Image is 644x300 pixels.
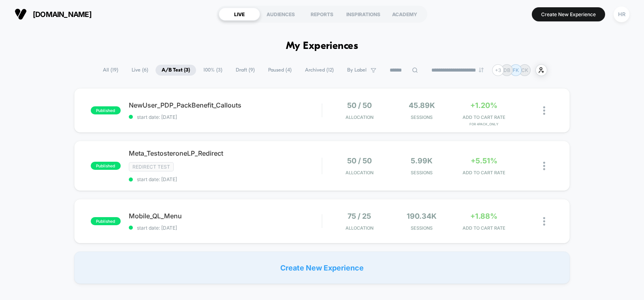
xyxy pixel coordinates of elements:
[345,170,373,175] span: Allocation
[156,65,196,76] span: A/B Test ( 3 )
[611,6,632,23] button: HR
[470,212,497,220] span: +1.88%
[299,65,340,76] span: Archived ( 12 )
[97,65,124,76] span: All ( 19 )
[301,8,343,21] div: REPORTS
[129,176,322,182] span: start date: [DATE]
[347,101,372,110] span: 50 / 50
[471,156,497,165] span: +5.51%
[392,225,451,231] span: Sessions
[409,101,435,110] span: 45.89k
[513,67,519,73] p: FK
[392,170,451,175] span: Sessions
[219,8,260,21] div: LIVE
[129,225,322,231] span: start date: [DATE]
[15,8,27,20] img: Visually logo
[262,65,298,76] span: Paused ( 4 )
[521,67,528,73] p: CK
[343,8,384,21] div: INSPIRATIONS
[129,162,174,171] span: Redirect Test
[470,101,497,110] span: +1.20%
[74,251,570,284] div: Create New Experience
[129,114,322,120] span: start date: [DATE]
[347,156,372,165] span: 50 / 50
[260,8,301,21] div: AUDIENCES
[532,7,605,21] button: Create New Experience
[455,170,513,175] span: ADD TO CART RATE
[345,225,373,231] span: Allocation
[230,65,261,76] span: Draft ( 9 )
[392,114,451,120] span: Sessions
[91,162,121,170] span: published
[348,212,371,220] span: 75 / 25
[33,10,92,19] span: [DOMAIN_NAME]
[129,149,322,157] span: Meta_TestosteroneLP_Redirect
[543,106,545,115] img: close
[455,114,513,120] span: ADD TO CART RATE
[407,212,437,220] span: 190.34k
[345,114,373,120] span: Allocation
[129,212,322,220] span: Mobile_QL_Menu
[411,156,433,165] span: 5.99k
[455,122,513,126] span: for 4Pack_Only
[543,162,545,170] img: close
[492,64,504,76] div: + 3
[12,8,94,21] button: [DOMAIN_NAME]
[126,65,154,76] span: Live ( 6 )
[384,8,425,21] div: ACADEMY
[614,6,629,22] div: HR
[503,67,510,73] p: DB
[91,106,121,114] span: published
[543,217,545,226] img: close
[197,65,228,76] span: 100% ( 3 )
[129,101,322,109] span: NewUser_PDP_PackBenefit_Callouts
[479,68,484,72] img: end
[455,225,513,231] span: ADD TO CART RATE
[347,67,367,73] span: By Label
[286,40,358,52] h1: My Experiences
[91,217,121,225] span: published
